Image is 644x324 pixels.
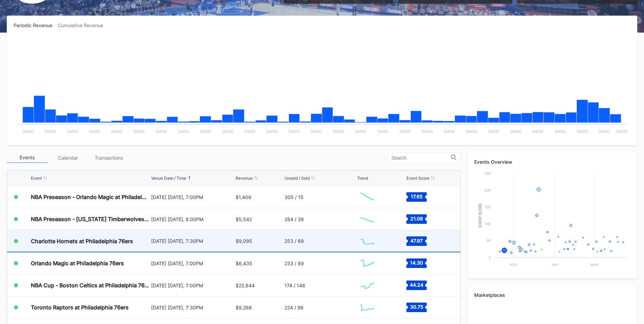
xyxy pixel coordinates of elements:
text: 200 [484,188,491,192]
div: 284 / 38 [284,216,304,222]
div: 253 / 69 [284,238,304,244]
text: 21.08 [410,216,423,221]
div: 233 / 89 [284,260,304,266]
text: [DATE] [422,129,433,133]
text: [DATE] [400,129,411,133]
text: [DATE] [488,129,499,133]
div: Orlando Magic at Philadelphia 76ers [31,260,124,267]
div: 174 / 148 [284,283,305,288]
div: [DATE] [DATE], 7:30PM [151,305,234,310]
div: Unsold / Sold [284,176,310,181]
div: Marketplaces [474,292,630,298]
div: Periodic Revenue [14,22,58,28]
text: 44.24 [410,282,423,288]
svg: Chart title [357,299,378,316]
div: [DATE] [DATE], 7:00PM [151,260,234,266]
text: [DATE] [45,129,56,133]
text: [DATE] [510,129,521,133]
text: [DATE] [466,129,477,133]
div: $5,542 [236,216,252,222]
text: [DATE] [89,129,100,133]
div: [DATE] [DATE], 8:00PM [151,216,234,222]
text: 250 [484,171,491,175]
div: Revenue [236,176,253,181]
text: [DATE] [266,129,278,133]
text: [DATE] [244,129,256,133]
text: [DATE] [67,129,78,133]
div: NBA Cup - Boston Celtics at Philadelphia 76ers [31,282,149,289]
text: [DATE] [378,129,389,133]
text: Jan [551,263,558,267]
div: Venue Date / Time [151,176,186,181]
div: Trend [357,176,368,181]
div: Event Score [406,176,429,181]
text: 47.97 [410,237,423,243]
div: Toronto Raptors at Philadelphia 76ers [31,304,129,311]
div: Events Overview [474,159,630,165]
div: Cumulative Revenue [58,22,109,28]
div: $9,095 [236,238,252,244]
div: Charlotte Hornets at Philadelphia 76ers [31,238,133,245]
div: $1,409 [236,194,251,200]
div: $9,268 [236,305,252,310]
div: Event [31,176,42,181]
text: [DATE] [311,129,322,133]
text: 14.30 [410,260,423,266]
text: 17.65 [410,194,422,199]
text: 0 [489,255,491,259]
text: 100 [485,222,491,226]
text: [DATE] [222,129,234,133]
svg: Chart title [14,37,630,139]
text: [DATE] [532,129,544,133]
text: [DATE] [133,129,145,133]
svg: Chart title [357,255,378,272]
text: [DATE] [355,129,366,133]
text: [DATE] [333,129,344,133]
div: NBA Preseason - [US_STATE] Timberwolves at Philadelphia 76ers [31,216,149,222]
text: 50 [486,238,491,242]
div: [DATE] [DATE], 7:00PM [151,283,234,288]
div: NBA Preseason - Orlando Magic at Philadelphia 76ers [31,194,149,200]
div: Transactions [88,152,129,163]
text: [DATE] [23,129,34,133]
div: 224 / 98 [284,305,303,310]
svg: Chart title [474,170,630,272]
text: [DATE] [555,129,566,133]
div: Calendar [48,152,88,163]
text: Event Score [478,203,482,228]
div: $22,844 [236,283,255,288]
text: [DATE] [444,129,455,133]
svg: Chart title [357,211,378,228]
text: [DATE] [111,129,123,133]
text: [DATE] [599,129,610,133]
text: Mar [591,263,599,267]
text: 150 [485,205,491,209]
text: [DATE] [577,129,588,133]
svg: Chart title [357,188,378,205]
div: 305 / 15 [284,194,303,200]
text: [DATE] [178,129,189,133]
div: [DATE] [DATE], 7:30PM [151,238,234,244]
text: Nov [510,263,518,267]
svg: Chart title [357,277,378,294]
div: [DATE] [DATE], 7:00PM [151,194,234,200]
div: $6,435 [236,260,252,266]
text: [DATE] [156,129,167,133]
text: [DATE] [289,129,300,133]
text: [DATE] [617,129,628,133]
svg: Chart title [357,233,378,250]
text: [DATE] [200,129,211,133]
text: 30.75 [410,304,423,310]
input: Search [391,155,451,161]
div: Events [7,152,48,163]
